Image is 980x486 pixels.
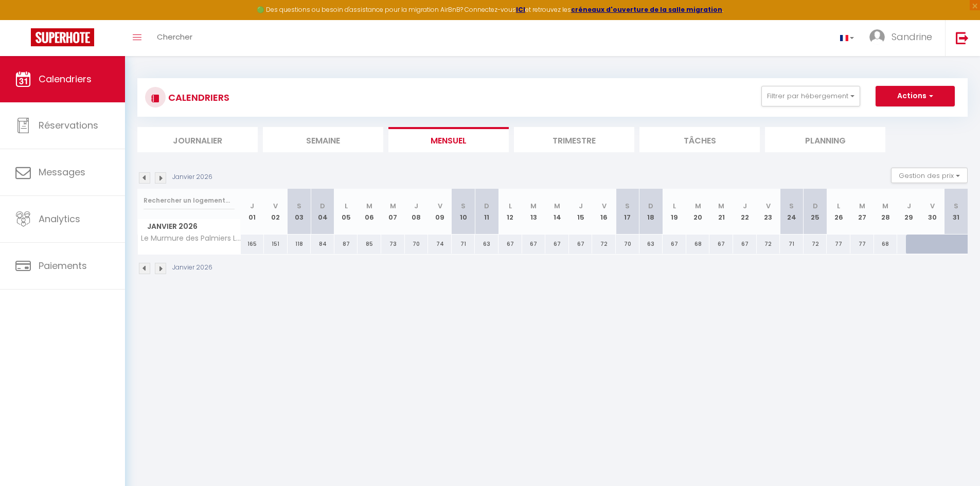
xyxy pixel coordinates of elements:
[757,235,780,254] div: 72
[452,189,475,235] th: 10
[39,166,85,178] span: Messages
[827,189,850,235] th: 26
[509,201,512,211] abbr: L
[663,189,686,235] th: 19
[686,189,710,235] th: 20
[874,189,898,235] th: 28
[530,201,537,211] abbr: M
[522,189,546,235] th: 13
[273,201,278,211] abbr: V
[639,189,663,235] th: 18
[673,201,676,211] abbr: L
[882,201,888,211] abbr: M
[765,127,885,152] li: Planning
[891,168,968,183] button: Gestion des prix
[780,189,804,235] th: 24
[554,201,560,211] abbr: M
[545,235,569,254] div: 67
[39,259,87,272] span: Paiements
[39,119,98,132] span: Réservations
[862,20,945,56] a: ... Sandrine
[139,235,242,242] span: Le Murmure des Palmiers LBC
[452,235,475,254] div: 71
[334,189,358,235] th: 05
[545,189,569,235] th: 14
[320,201,325,211] abbr: D
[569,189,593,235] th: 15
[616,235,639,254] div: 70
[579,201,583,211] abbr: J
[733,235,757,254] div: 67
[144,191,235,210] input: Rechercher un logement...
[789,201,794,211] abbr: S
[475,235,498,254] div: 63
[381,189,405,235] th: 07
[813,201,818,211] abbr: D
[921,189,945,235] th: 30
[428,189,452,235] th: 09
[297,201,301,211] abbr: S
[743,201,747,211] abbr: J
[897,189,921,235] th: 29
[616,189,639,235] th: 17
[438,201,442,211] abbr: V
[876,86,955,106] button: Actions
[869,29,885,45] img: ...
[390,201,396,211] abbr: M
[498,189,522,235] th: 12
[137,127,258,152] li: Journalier
[250,201,254,211] abbr: J
[31,28,94,46] img: Super Booking
[241,235,264,254] div: 165
[516,5,525,14] a: ICI
[602,201,607,211] abbr: V
[311,235,334,254] div: 84
[850,235,874,254] div: 77
[625,201,630,211] abbr: S
[264,189,288,235] th: 02
[522,235,546,254] div: 67
[757,189,780,235] th: 23
[944,189,968,235] th: 31
[428,235,452,254] div: 74
[414,201,418,211] abbr: J
[718,201,724,211] abbr: M
[157,31,192,42] span: Chercher
[569,235,593,254] div: 67
[859,201,865,211] abbr: M
[514,127,634,152] li: Trimestre
[663,235,686,254] div: 67
[639,235,663,254] div: 63
[381,235,405,254] div: 73
[172,172,212,182] p: Janvier 2026
[780,235,804,254] div: 71
[475,189,498,235] th: 11
[311,189,334,235] th: 04
[592,235,616,254] div: 72
[388,127,509,152] li: Mensuel
[686,235,710,254] div: 68
[166,86,229,109] h3: CALENDRIERS
[733,189,757,235] th: 22
[39,212,80,225] span: Analytics
[263,127,383,152] li: Semaine
[709,189,733,235] th: 21
[571,5,722,14] a: créneaux d'ouverture de la salle migration
[954,201,958,211] abbr: S
[264,235,288,254] div: 151
[892,30,932,43] span: Sandrine
[695,201,701,211] abbr: M
[498,235,522,254] div: 67
[288,189,311,235] th: 03
[138,219,240,234] span: Janvier 2026
[358,235,381,254] div: 85
[172,263,212,273] p: Janvier 2026
[288,235,311,254] div: 118
[766,201,771,211] abbr: V
[837,201,840,211] abbr: L
[709,235,733,254] div: 67
[930,201,935,211] abbr: V
[461,201,466,211] abbr: S
[366,201,372,211] abbr: M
